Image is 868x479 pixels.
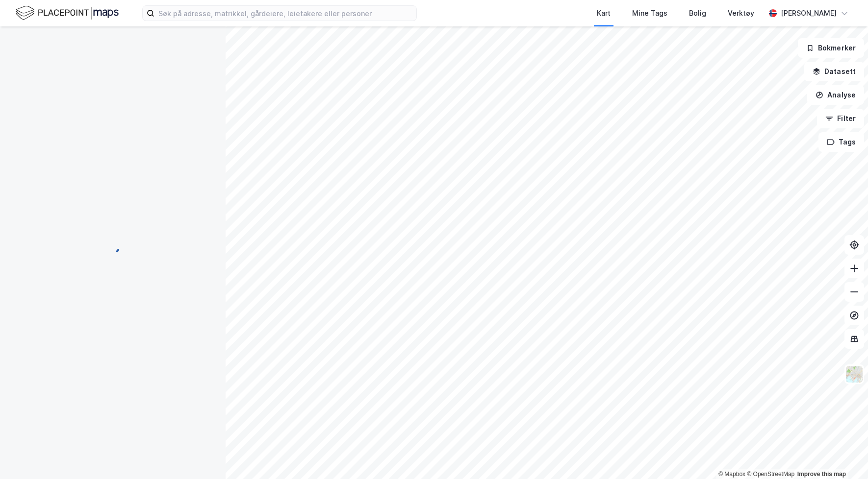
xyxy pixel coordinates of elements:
a: Mapbox [718,471,745,478]
div: Kart [597,7,611,19]
div: Mine Tags [632,7,667,19]
img: logo.f888ab2527a4732fd821a326f86c7f29.svg [16,4,119,22]
button: Tags [818,132,864,152]
a: OpenStreetMap [747,471,794,478]
button: Analyse [807,85,864,105]
input: Søk på adresse, matrikkel, gårdeiere, leietakere eller personer [154,6,416,21]
a: Improve this map [797,471,846,478]
div: [PERSON_NAME] [781,7,837,19]
img: spinner.a6d8c91a73a9ac5275cf975e30b51cfb.svg [105,239,121,255]
div: Verktøy [728,7,754,19]
button: Datasett [804,62,864,81]
div: Bolig [689,7,706,19]
iframe: Chat Widget [819,432,868,479]
button: Filter [817,109,864,128]
div: Kontrollprogram for chat [819,432,868,479]
img: Z [845,365,864,383]
button: Bokmerker [798,38,864,58]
